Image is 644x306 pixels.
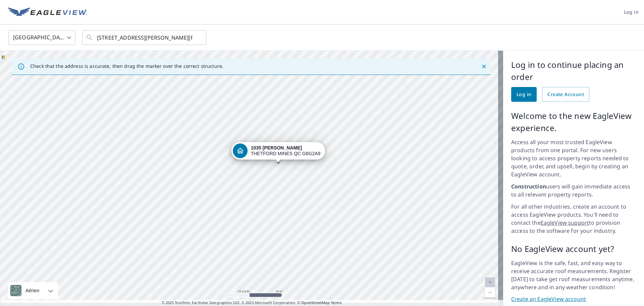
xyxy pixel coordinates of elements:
p: Access all your most trusted EagleView products from one portal. For new users looking to access ... [511,138,636,178]
a: Create Account [542,87,589,102]
input: Search by address or latitude-longitude [97,28,193,47]
a: Log in [511,87,537,102]
a: OpenStreetMap [301,300,329,305]
p: Check that the address is accurate, then drag the marker over the correct structure. [30,63,223,69]
span: Log in [517,90,531,99]
strong: 1035 [PERSON_NAME] [251,145,302,150]
div: Aérien [23,282,41,299]
span: Create Account [547,90,584,99]
span: © 2025 TomTom, Earthstar Geographics SIO, © 2025 Microsoft Corporation, © [162,300,342,306]
a: Create an EagleView account [511,295,636,303]
p: Log in to continue placing an order [511,59,636,83]
strong: Construction [511,183,546,190]
p: For all other industries, create an account to access EagleView products. You'll need to contact ... [511,203,636,235]
div: THETFORD MINES QC G6G2A9 [251,145,321,157]
p: EagleView is the safe, fast, and easy way to receive accurate roof measurements. Register [DATE] ... [511,259,636,291]
div: [GEOGRAPHIC_DATA] [8,28,75,47]
button: Close [480,62,488,71]
a: EagleView support [541,219,589,226]
a: Niveau actuel 20, Effectuer un zoom avant Désactivé [485,277,495,288]
p: Welcome to the new EagleView experience. [511,110,636,134]
span: Log in [624,8,639,16]
p: No EagleView account yet? [511,243,636,255]
div: Aérien [8,282,58,299]
div: Dropped pin, building 1, Residential property, 1035 LABBÉ THETFORD MINES QC G6G2A9 [231,142,325,163]
a: Terms [331,300,342,305]
a: Niveau actuel 20, Effectuer un zoom arrière [485,288,495,298]
img: EV Logo [8,7,87,17]
p: users will gain immediate access to all relevant property reports. [511,182,636,199]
